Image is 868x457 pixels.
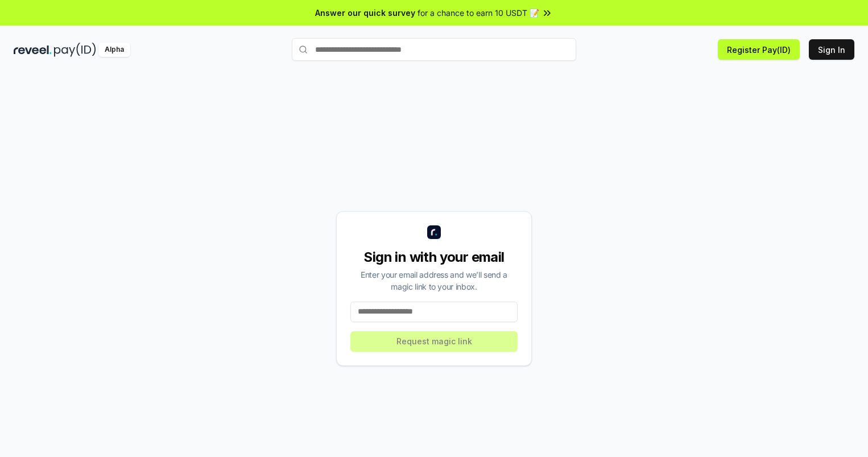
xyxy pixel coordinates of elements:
button: Sign In [809,39,854,60]
img: logo_small [427,225,441,239]
img: reveel_dark [14,43,52,57]
div: Sign in with your email [350,248,518,266]
img: pay_id [54,43,96,57]
span: for a chance to earn 10 USDT 📝 [418,7,539,19]
button: Register Pay(ID) [718,39,800,60]
span: Answer our quick survey [315,7,415,19]
div: Enter your email address and we’ll send a magic link to your inbox. [350,269,518,293]
div: Alpha [98,43,130,57]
